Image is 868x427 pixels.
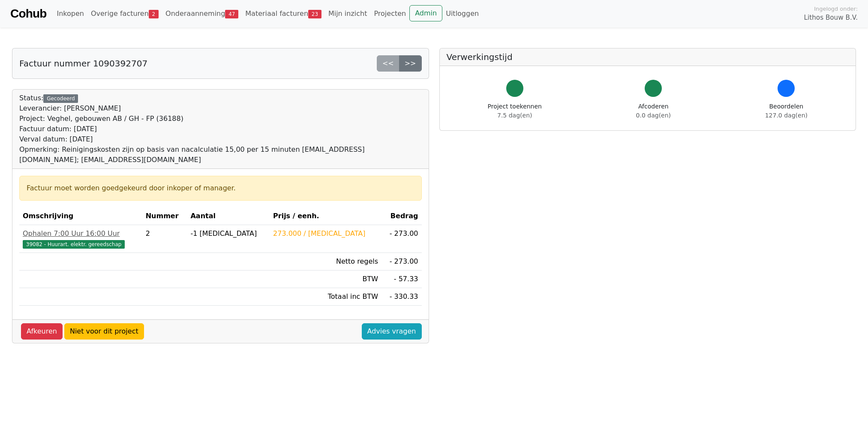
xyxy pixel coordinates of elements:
div: Factuur moet worden goedgekeurd door inkoper of manager. [27,183,414,193]
h5: Verwerkingstijd [447,52,849,62]
div: Opmerking: Reinigingskosten zijn op basis van nacalculatie 15,00 per 15 minuten [EMAIL_ADDRESS][D... [19,144,422,165]
a: Admin [409,5,442,21]
td: - 273.00 [381,253,421,271]
a: Overige facturen2 [87,5,162,22]
td: Netto regels [270,253,381,271]
a: >> [399,55,422,72]
th: Omschrijving [19,207,142,225]
th: Aantal [187,207,270,225]
span: 0.0 dag(en) [636,112,671,119]
div: Ophalen 7:00 Uur 16:00 Uur [23,229,139,239]
span: 47 [225,10,238,18]
span: 39082 - Huurart. elektr. gereedschap [23,240,125,249]
td: - 273.00 [381,225,421,253]
div: Project: Veghel, gebouwen AB / GH - FP (36188) [19,114,422,124]
td: - 330.33 [381,288,421,306]
div: Status: [19,93,422,165]
a: Advies vragen [362,323,422,340]
span: 2 [149,10,159,18]
td: 2 [142,225,187,253]
span: Ingelogd onder: [814,5,858,13]
div: Gecodeerd [43,94,78,103]
a: Niet voor dit project [64,323,144,340]
th: Prijs / eenh. [270,207,381,225]
a: Uitloggen [442,5,482,22]
a: Cohub [10,3,46,24]
div: Project toekennen [488,102,542,120]
th: Bedrag [381,207,421,225]
td: - 57.33 [381,271,421,288]
span: 127.0 dag(en) [765,112,808,119]
a: Mijn inzicht [325,5,371,22]
a: Onderaanneming47 [162,5,242,22]
h5: Factuur nummer 1090392707 [19,58,147,69]
div: Leverancier: [PERSON_NAME] [19,103,422,114]
div: 273.000 / [MEDICAL_DATA] [273,229,378,239]
td: BTW [270,271,381,288]
a: Afkeuren [21,323,63,340]
div: Verval datum: [DATE] [19,134,422,144]
a: Ophalen 7:00 Uur 16:00 Uur39082 - Huurart. elektr. gereedschap [23,229,139,249]
a: Inkopen [53,5,87,22]
span: Lithos Bouw B.V. [804,13,858,23]
div: Afcoderen [636,102,671,120]
th: Nummer [142,207,187,225]
a: Materiaal facturen23 [242,5,325,22]
td: Totaal inc BTW [270,288,381,306]
span: 7.5 dag(en) [497,112,532,119]
div: -1 [MEDICAL_DATA] [190,229,266,239]
div: Beoordelen [765,102,808,120]
div: Factuur datum: [DATE] [19,124,422,134]
a: Projecten [370,5,409,22]
span: 23 [308,10,321,18]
